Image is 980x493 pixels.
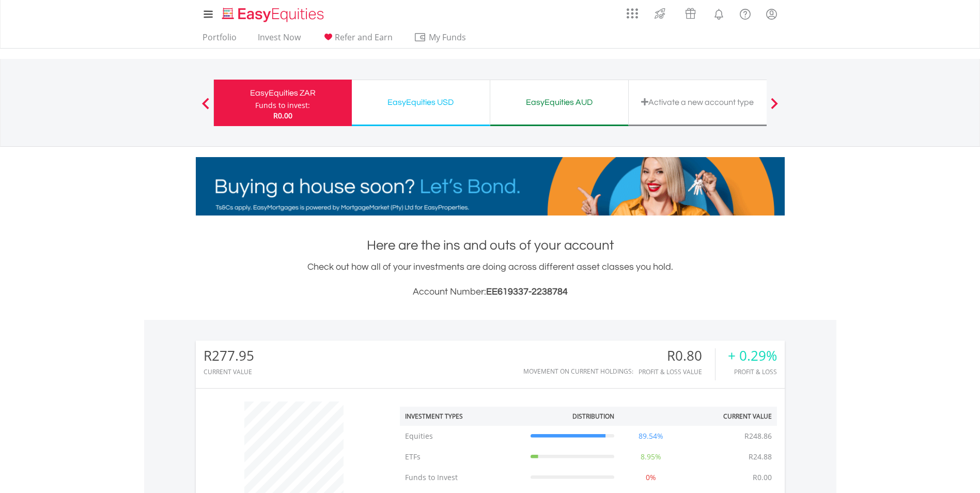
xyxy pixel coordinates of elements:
[639,348,715,363] div: R0.80
[572,412,614,421] div: Distribution
[318,32,397,48] a: Refer and Earn
[627,8,638,19] img: grid-menu-icon.svg
[254,32,305,48] a: Invest Now
[620,3,645,19] a: AppsGrid
[198,32,241,48] a: Portfolio
[728,348,777,363] div: + 0.29%
[358,95,484,110] div: EasyEquities USD
[196,260,785,299] div: Check out how all of your investments are doing across different asset classes you hold.
[196,157,785,215] img: EasyMortage Promotion Banner
[496,95,622,110] div: EasyEquities AUD
[682,5,699,22] img: vouchers-v2.svg
[204,368,254,375] div: CURRENT VALUE
[400,407,525,426] th: Investment Types
[651,5,668,22] img: thrive-v2.svg
[758,3,785,25] a: My Profile
[619,467,682,488] td: 0%
[335,32,393,43] span: Refer and Earn
[682,407,777,426] th: Current Value
[523,368,633,375] div: Movement on Current Holdings:
[486,287,568,297] span: EE619337-2238784
[400,446,525,467] td: ETFs
[273,111,292,120] span: R0.00
[220,6,328,23] img: EasyEquities_Logo.png
[619,426,682,446] td: 89.54%
[732,3,758,23] a: FAQ's and Support
[706,3,732,23] a: Notifications
[196,285,785,299] h3: Account Number:
[204,348,254,363] div: R277.95
[196,236,785,255] h1: Here are the ins and outs of your account
[748,467,777,488] td: R0.00
[619,446,682,467] td: 8.95%
[400,467,525,488] td: Funds to Invest
[743,446,777,467] td: R24.88
[675,3,706,22] a: Vouchers
[414,30,481,44] span: My Funds
[635,95,760,110] div: Activate a new account type
[218,3,328,23] a: Home page
[639,368,715,375] div: Profit & Loss Value
[220,86,346,100] div: EasyEquities ZAR
[728,368,777,375] div: Profit & Loss
[739,426,777,446] td: R248.86
[400,426,525,446] td: Equities
[255,100,310,111] div: Funds to invest:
